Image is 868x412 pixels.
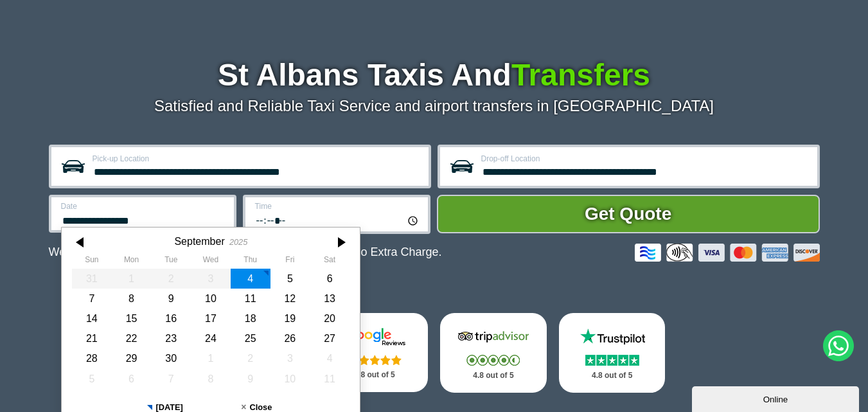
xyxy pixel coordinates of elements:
[440,313,547,393] a: Tripadvisor Stars 4.8 out of 5
[72,269,112,289] div: 31 August 2025
[191,309,231,328] div: 17 September 2025
[61,202,226,210] label: Date
[111,255,151,268] th: Monday
[230,328,270,348] div: 25 September 2025
[151,369,191,389] div: 07 October 2025
[72,289,112,309] div: 07 September 2025
[310,309,350,328] div: 20 September 2025
[270,255,310,268] th: Friday
[191,255,231,268] th: Wednesday
[111,369,151,389] div: 06 October 2025
[229,237,247,247] div: 2025
[230,289,270,309] div: 11 September 2025
[191,348,231,368] div: 01 October 2025
[230,348,270,368] div: 02 October 2025
[310,328,350,348] div: 27 September 2025
[559,313,666,393] a: Trustpilot Stars 4.8 out of 5
[336,327,413,346] img: Google
[294,246,441,258] span: The Car at No Extra Charge.
[270,369,310,389] div: 10 October 2025
[321,313,428,392] a: Google Stars 4.8 out of 5
[573,368,651,384] p: 4.8 out of 5
[111,348,151,368] div: 29 September 2025
[270,269,310,289] div: 05 September 2025
[270,348,310,368] div: 03 October 2025
[93,155,421,163] label: Pick-up Location
[151,269,191,289] div: 02 September 2025
[230,369,270,389] div: 09 October 2025
[72,348,112,368] div: 28 September 2025
[511,58,650,92] span: Transfers
[466,355,520,366] img: Stars
[481,155,810,163] label: Drop-off Location
[255,202,420,210] label: Time
[310,369,350,389] div: 11 October 2025
[270,328,310,348] div: 26 September 2025
[437,195,820,233] button: Get Quote
[191,328,231,348] div: 24 September 2025
[111,328,151,348] div: 22 September 2025
[174,235,224,247] div: September
[151,309,191,328] div: 16 September 2025
[574,327,651,346] img: Trustpilot
[151,348,191,368] div: 30 September 2025
[230,309,270,328] div: 18 September 2025
[72,255,112,268] th: Sunday
[635,244,820,262] img: Credit And Debit Cards
[348,355,402,365] img: Stars
[270,289,310,309] div: 12 September 2025
[72,369,112,389] div: 05 October 2025
[111,269,151,289] div: 01 September 2025
[111,309,151,328] div: 15 September 2025
[72,309,112,328] div: 14 September 2025
[191,269,231,289] div: 03 September 2025
[585,355,639,366] img: Stars
[230,255,270,268] th: Thursday
[49,60,820,91] h1: St Albans Taxis And
[310,348,350,368] div: 04 October 2025
[310,289,350,309] div: 13 September 2025
[49,97,820,115] p: Satisfied and Reliable Taxi Service and airport transfers in [GEOGRAPHIC_DATA]
[151,289,191,309] div: 09 September 2025
[455,327,532,346] img: Tripadvisor
[191,369,231,389] div: 08 October 2025
[151,328,191,348] div: 23 September 2025
[454,368,533,384] p: 4.8 out of 5
[191,289,231,309] div: 10 September 2025
[151,255,191,268] th: Tuesday
[111,289,151,309] div: 08 September 2025
[72,328,112,348] div: 21 September 2025
[335,367,414,383] p: 4.8 out of 5
[310,255,350,268] th: Saturday
[310,269,350,289] div: 06 September 2025
[230,269,270,289] div: 04 September 2025
[270,309,310,328] div: 19 September 2025
[692,384,862,412] iframe: chat widget
[49,246,442,259] p: We Now Accept Card & Contactless Payment In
